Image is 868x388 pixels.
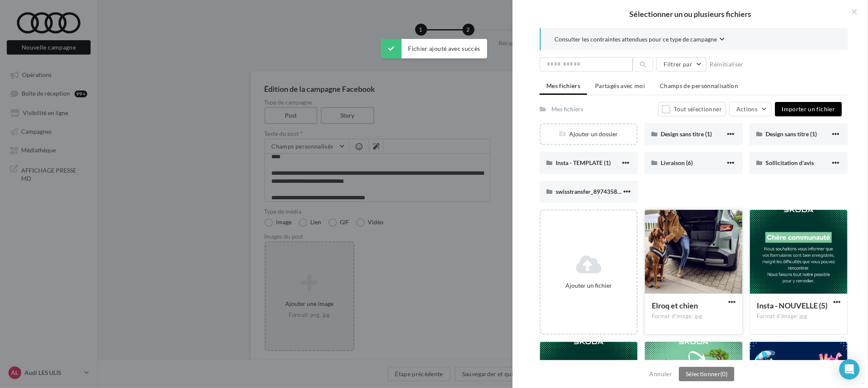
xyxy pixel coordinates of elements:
span: Elroq et chien [652,301,698,310]
span: Design sans titre (1) [661,130,712,138]
div: Format d'image: jpg [757,313,840,320]
span: Design sans titre (1) [766,130,817,138]
button: Réinitialiser [706,59,747,69]
div: Open Intercom Messenger [839,359,860,380]
span: Livraison (6) [661,159,693,166]
button: Actions [729,102,772,116]
button: Consulter les contraintes attendues pour ce type de campagne [554,35,725,45]
h2: Sélectionner un ou plusieurs fichiers [526,10,854,18]
span: (0) [720,370,727,377]
span: Partagés avec moi [595,82,645,89]
button: Filtrer par [656,57,706,72]
button: Sélectionner(0) [679,367,734,381]
div: Fichier ajouté avec succès [381,39,487,58]
span: Actions [736,105,758,113]
span: Insta - TEMPLATE (1) [556,159,611,166]
button: Tout sélectionner [658,102,726,116]
span: Sollicitation d'avis [766,159,814,166]
div: Mes fichiers [551,105,583,113]
div: Ajouter un dossier [541,130,637,138]
span: Importer un fichier [782,105,835,113]
span: swisstransfer_8974358b-caa4-4894-9ad3-cd76bbce0dc9 [556,188,707,195]
span: Mes fichiers [546,82,580,89]
span: Champs de personnalisation [660,82,738,89]
button: Annuler [646,369,675,379]
button: Importer un fichier [775,102,842,116]
span: Insta - NOUVELLE (5) [757,301,827,310]
div: Format d'image: jpg [652,313,736,320]
div: Ajouter un fichier [544,281,633,290]
span: Consulter les contraintes attendues pour ce type de campagne [554,35,717,44]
